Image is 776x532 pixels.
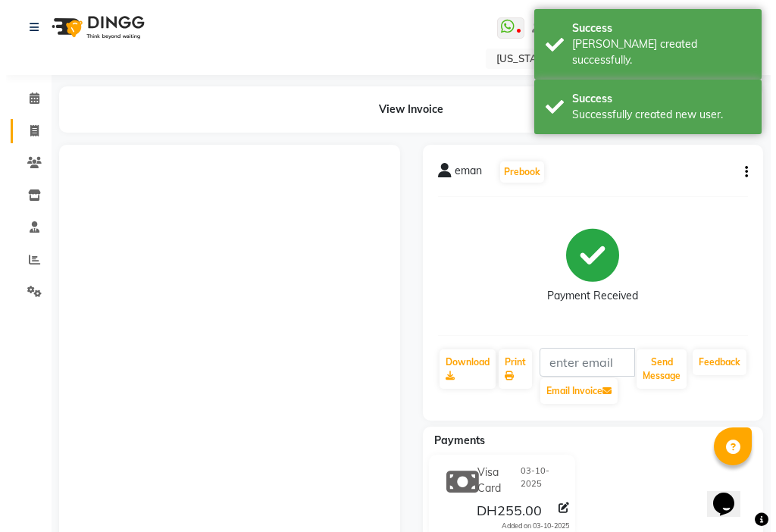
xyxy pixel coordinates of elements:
span: Visa Card [471,465,515,496]
iframe: chat widget [701,471,749,517]
div: Success [566,91,744,107]
input: enter email [533,348,630,377]
div: Successfully created new user. [566,107,744,123]
div: View Invoice [53,86,757,133]
span: Payments [428,433,479,447]
button: Prebook [494,161,538,183]
span: eman [449,163,476,184]
div: Bill created successfully. [566,36,744,68]
span: 03-10-2025 [515,465,559,496]
a: Download [433,349,490,389]
span: DH255.00 [471,502,536,523]
button: Email Invoice [534,378,612,404]
img: logo [39,6,142,49]
div: Success [566,20,744,36]
a: Print [493,349,526,389]
button: Send Message [630,349,681,389]
a: Feedback [687,349,740,375]
div: Added on 03-10-2025 [496,521,563,531]
div: Payment Received [541,288,632,304]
